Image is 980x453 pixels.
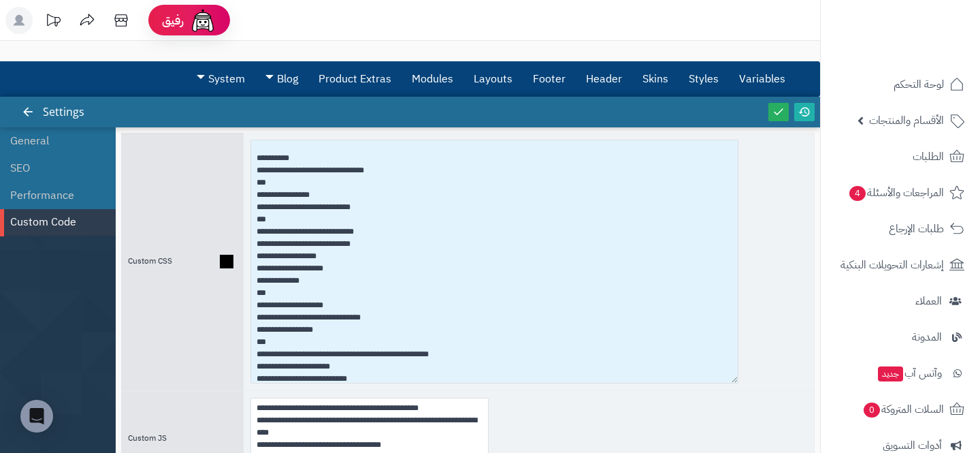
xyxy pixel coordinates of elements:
[829,321,972,354] a: المدونة
[829,68,972,101] a: لوحة التحكم
[632,62,679,96] a: Skins
[848,183,944,202] span: المراجعات والأسئلة
[913,147,944,166] span: الطلبات
[869,111,944,130] span: الأقسام والمنتجات
[862,400,944,419] span: السلات المتروكة
[889,219,944,238] span: طلبات الإرجاع
[829,249,972,281] a: إشعارات التحويلات البنكية
[679,62,729,96] a: Styles
[878,366,903,381] span: جديد
[877,364,942,383] span: وآتس آب
[308,62,402,96] a: Product Extras
[463,62,523,96] a: Layouts
[912,328,942,347] span: المدونة
[162,12,184,29] span: رفيق
[128,255,172,267] span: Custom CSS
[894,75,944,94] span: لوحة التحكم
[189,7,216,34] img: ai-face.png
[829,357,972,390] a: وآتس آبجديد
[20,400,53,433] div: Open Intercom Messenger
[36,7,70,37] a: تحديثات المنصة
[523,62,576,96] a: Footer
[128,432,167,444] span: Custom JS
[829,176,972,209] a: المراجعات والأسئلة4
[402,62,463,96] a: Modules
[576,62,632,96] a: Header
[186,62,255,96] a: System
[915,292,942,311] span: العملاء
[729,62,796,96] a: Variables
[829,140,972,173] a: الطلبات
[864,403,880,418] span: 0
[829,213,972,245] a: طلبات الإرجاع
[829,285,972,317] a: العملاء
[255,62,308,96] a: Blog
[829,393,972,426] a: السلات المتروكة0
[24,97,98,127] div: Settings
[840,255,944,275] span: إشعارات التحويلات البنكية
[849,186,866,201] span: 4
